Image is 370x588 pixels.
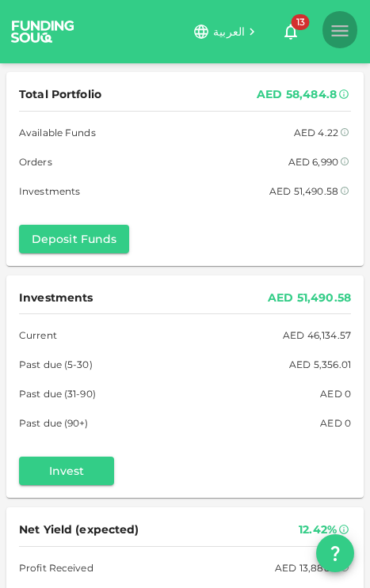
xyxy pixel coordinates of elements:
[19,327,57,343] span: Current
[275,560,338,576] div: AED 13,888.9
[19,415,89,431] span: Past due (90+)
[19,356,93,373] span: Past due (5-30)
[19,124,96,141] span: Available Funds
[19,457,114,485] button: Invest
[320,385,351,402] div: AED 0
[268,288,351,308] div: AED 51,490.58
[269,183,338,199] div: AED 51,490.58
[289,356,351,373] div: AED 5,356.01
[257,85,337,104] div: AED 58,484.8
[299,520,337,540] div: 12.42%
[3,11,82,53] img: logo
[19,154,52,170] span: Orders
[288,154,338,170] div: AED 6,990
[275,16,307,47] button: 13
[19,183,80,199] span: Investments
[13,11,73,53] a: logo
[316,534,354,572] button: question
[292,14,310,30] span: 13
[283,327,351,343] div: AED 46,134.57
[19,85,101,104] span: Total Portfolio
[19,385,96,402] span: Past due (31-90)
[320,415,351,431] div: AED 0
[294,124,338,141] div: AED 4.22
[213,25,245,39] span: العربية
[19,225,129,253] button: Deposit Funds
[19,520,139,540] span: Net Yield (expected)
[19,560,93,576] span: Profit Received
[19,288,93,308] span: Investments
